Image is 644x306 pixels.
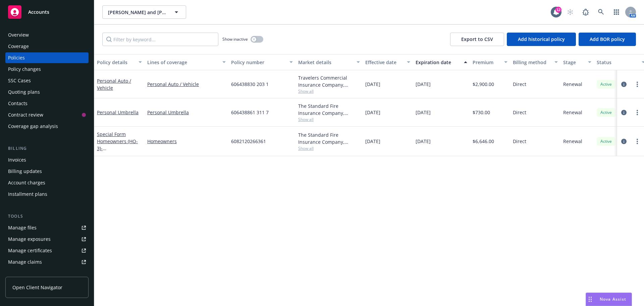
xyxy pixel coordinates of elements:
button: Add BOR policy [579,33,636,46]
button: Nova Assist [586,293,632,306]
div: SSC Cases [8,75,31,86]
span: [PERSON_NAME] and [PERSON_NAME] [108,9,166,16]
span: Show inactive [222,36,248,42]
span: 6082120266361 [231,138,266,145]
span: [DATE] [365,109,380,116]
span: Open Client Navigator [12,284,62,291]
span: [DATE] [416,109,431,116]
input: Filter by keyword... [102,33,218,46]
span: Show all [298,145,360,151]
div: Coverage [8,41,29,52]
a: Manage BORs [5,268,89,279]
div: Policy number [231,59,285,66]
button: Stage [560,54,594,70]
span: Active [599,81,613,87]
a: Policy changes [5,64,89,75]
span: Accounts [28,9,49,15]
span: Direct [513,109,526,116]
a: Contacts [5,98,89,109]
div: The Standard Fire Insurance Company, Travelers Insurance [298,102,360,117]
a: Personal Auto / Vehicle [147,81,226,88]
a: Personal Umbrella [97,109,139,116]
button: Lines of coverage [145,54,228,70]
a: Installment plans [5,189,89,200]
a: more [633,137,641,145]
a: Account charges [5,177,89,188]
div: Tools [5,213,89,220]
a: Manage exposures [5,234,89,245]
a: more [633,108,641,117]
div: Market details [298,59,353,66]
div: Policy changes [8,64,41,75]
div: 12 [555,7,561,13]
button: [PERSON_NAME] and [PERSON_NAME] [102,5,186,19]
a: Billing updates [5,166,89,177]
a: circleInformation [620,108,628,117]
button: Expiration date [413,54,470,70]
div: Drag to move [586,293,594,306]
span: $730.00 [473,109,490,116]
div: Status [597,59,638,66]
div: Overview [8,30,29,40]
span: [DATE] [416,138,431,145]
span: Add historical policy [518,36,565,42]
span: Nova Assist [600,296,626,302]
div: Lines of coverage [147,59,218,66]
div: Contacts [8,98,28,109]
div: Account charges [8,177,45,188]
div: Billing updates [8,166,42,177]
a: Personal Auto / Vehicle [97,78,131,91]
span: Active [599,110,613,116]
a: SSC Cases [5,75,89,86]
div: Stage [563,59,584,66]
span: Renewal [563,109,582,116]
span: Direct [513,138,526,145]
button: Export to CSV [450,33,504,46]
div: Billing method [513,59,550,66]
div: Manage certificates [8,245,52,256]
a: Manage claims [5,257,89,267]
span: Show all [298,88,360,94]
div: The Standard Fire Insurance Company, Travelers Insurance [298,131,360,145]
a: circleInformation [620,80,628,88]
a: Coverage gap analysis [5,121,89,132]
div: Travelers Commercial Insurance Company, Travelers Insurance [298,74,360,88]
a: Invoices [5,155,89,165]
a: Policies [5,52,89,63]
a: Report a Bug [579,5,592,19]
a: Special Form Homeowners (HO-3) [97,131,140,159]
span: [DATE] [365,81,380,88]
a: Contract review [5,110,89,120]
span: Add BOR policy [590,36,625,42]
div: Quoting plans [8,87,40,97]
div: Billing [5,145,89,152]
a: Accounts [5,3,89,21]
button: Policy details [94,54,145,70]
span: Show all [298,117,360,122]
div: Coverage gap analysis [8,121,58,132]
div: Manage files [8,222,37,233]
a: Overview [5,30,89,40]
div: Policy details [97,59,135,66]
span: [DATE] [416,81,431,88]
span: Direct [513,81,526,88]
a: circleInformation [620,137,628,145]
div: Manage exposures [8,234,51,245]
button: Add historical policy [507,33,576,46]
span: Renewal [563,138,582,145]
div: Installment plans [8,189,47,200]
span: Export to CSV [461,36,493,42]
a: Coverage [5,41,89,52]
a: Start snowing [563,5,577,19]
button: Effective date [363,54,413,70]
a: Homeowners [147,138,226,145]
div: Premium [473,59,500,66]
span: 606438861 311 7 [231,109,269,116]
button: Market details [296,54,363,70]
span: $6,646.00 [473,138,494,145]
span: Renewal [563,81,582,88]
span: 606438830 203 1 [231,81,269,88]
button: Premium [470,54,510,70]
button: Billing method [510,54,560,70]
a: Manage certificates [5,245,89,256]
